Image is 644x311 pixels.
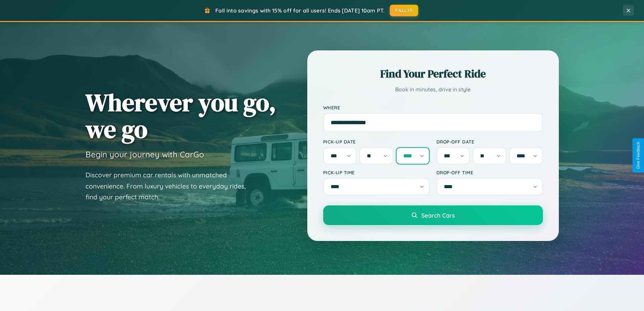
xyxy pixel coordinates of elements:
div: Give Feedback [636,142,641,169]
button: Search Cars [323,205,543,225]
h2: Find Your Perfect Ride [323,66,543,81]
span: Fall into savings with 15% off for all users! Ends [DATE] 10am PT. [215,7,385,14]
label: Where [323,105,543,110]
label: Drop-off Date [436,139,543,145]
h3: Begin your journey with CarGo [86,149,204,159]
label: Pick-up Time [323,170,430,175]
span: Search Cars [421,212,455,219]
button: FALL15 [390,5,418,16]
p: Discover premium car rentals with unmatched convenience. From luxury vehicles to everyday rides, ... [86,170,255,203]
p: Book in minutes, drive in style [323,85,543,94]
label: Pick-up Date [323,139,430,145]
h1: Wherever you go, we go [86,89,276,142]
label: Drop-off Time [436,170,543,175]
